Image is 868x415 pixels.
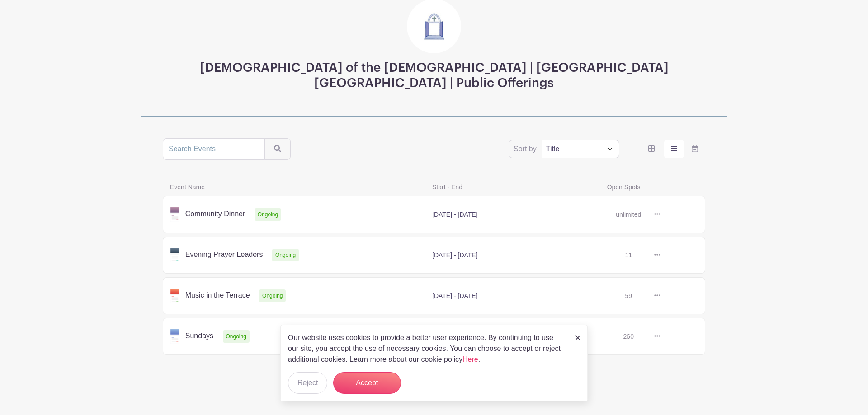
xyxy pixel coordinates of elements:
[641,140,705,158] div: order and view
[288,372,327,394] button: Reject
[288,332,566,365] p: Our website uses cookies to provide a better user experience. By continuing to use our site, you ...
[333,372,401,394] button: Accept
[575,335,580,340] img: close_button-5f87c8562297e5c2d7936805f587ecaba9071eb48480494691a3f1689db116b3.svg
[163,61,705,91] h3: [DEMOGRAPHIC_DATA] of the [DEMOGRAPHIC_DATA] | [GEOGRAPHIC_DATA] [GEOGRAPHIC_DATA] | Public Offer...
[514,144,539,154] label: Sort by
[602,182,689,192] span: Open Spots
[163,138,265,160] input: Search Events
[165,182,427,192] span: Event Name
[427,182,602,192] span: Start - End
[462,355,478,363] a: Here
